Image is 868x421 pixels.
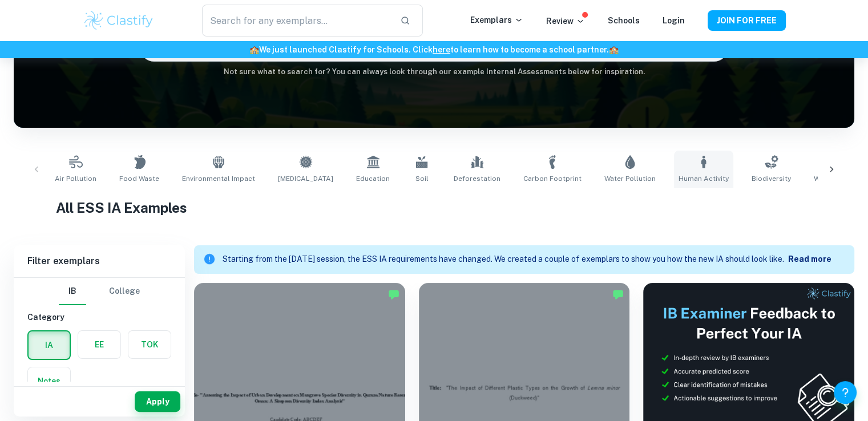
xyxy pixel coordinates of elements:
span: Environmental Impact [182,173,255,184]
button: Help and Feedback [834,381,857,404]
img: Marked [388,289,399,300]
div: Filter type choice [59,278,140,305]
span: Carbon Footprint [523,173,582,184]
span: Food Waste [119,173,159,184]
h6: Filter exemplars [14,245,185,277]
button: JOIN FOR FREE [708,10,786,31]
button: IB [59,278,86,305]
h6: We just launched Clastify for Schools. Click to learn how to become a school partner. [2,43,866,56]
b: Read more [788,254,831,264]
button: TOK [128,331,171,358]
img: Clastify logo [83,9,155,32]
button: EE [78,331,120,358]
p: Starting from the [DATE] session, the ESS IA requirements have changed. We created a couple of ex... [223,253,788,266]
button: College [109,278,140,305]
span: Water Pollution [604,173,656,184]
span: Water Acidity [814,173,858,184]
span: Deforestation [454,173,500,184]
a: here [433,45,450,54]
span: Education [356,173,390,184]
span: Soil [415,173,429,184]
h1: All ESS IA Examples [56,197,813,218]
a: Schools [608,16,640,25]
h6: Category [27,311,171,323]
img: Marked [612,289,624,300]
span: Human Activity [679,173,729,184]
p: Exemplars [470,14,523,26]
span: [MEDICAL_DATA] [278,173,333,184]
span: 🏫 [249,45,259,54]
span: Biodiversity [752,173,791,184]
span: 🏫 [609,45,619,54]
button: Notes [28,367,70,395]
h6: Not sure what to search for? You can always look through our example Internal Assessments below f... [14,66,854,78]
span: Air Pollution [55,173,96,184]
button: Apply [135,391,180,412]
input: Search for any exemplars... [202,5,390,37]
button: IA [29,331,70,359]
a: Login [663,16,685,25]
p: Review [546,15,585,27]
